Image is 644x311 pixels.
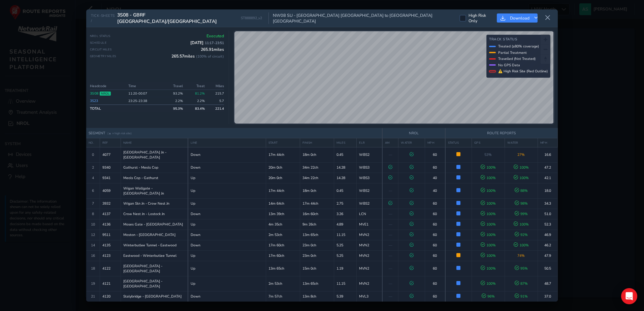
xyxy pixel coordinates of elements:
[425,162,445,173] td: 60
[185,97,207,105] td: 2.2%
[300,261,334,276] td: 15m 0ch
[538,230,557,240] td: 46.9
[357,276,382,291] td: MVN2
[266,162,300,173] td: 20m 0ch
[90,105,126,112] td: TOTAL
[357,198,382,209] td: WBS2
[100,276,121,291] td: 4121
[334,209,357,219] td: 3.26
[100,138,121,147] th: REF
[100,250,121,261] td: 4123
[188,198,266,209] td: Up
[266,276,300,291] td: 2m 53ch
[188,138,266,147] th: LINE
[382,138,398,147] th: AM
[92,165,94,170] span: 2
[517,253,525,258] span: 74 %
[389,266,392,271] span: —
[100,173,121,183] td: 9341
[538,147,557,162] td: 16.6
[389,152,392,157] span: —
[538,250,557,261] td: 47.9
[389,253,392,258] span: —
[389,232,392,237] span: —
[481,243,496,248] span: 100 %
[481,281,496,286] span: 100 %
[121,138,188,147] th: NAME
[425,209,445,219] td: 60
[188,230,266,240] td: Down
[538,219,557,230] td: 52.3
[498,63,520,68] span: No GPS Data
[126,97,163,105] td: 23:25-23:38
[266,250,300,261] td: 17m 60ch
[389,222,392,227] span: —
[185,82,207,90] th: Treat
[300,209,334,219] td: 16m 60ch
[445,138,472,147] th: STATUS
[266,198,300,209] td: 14m 64ch
[425,240,445,250] td: 60
[206,33,224,39] span: Executed
[334,219,357,230] td: 4.89
[334,250,357,261] td: 5.25
[100,240,121,250] td: 4135
[300,230,334,240] td: 13m 65ch
[515,188,528,193] span: 88 %
[123,222,183,227] span: Moses Gate - [GEOGRAPHIC_DATA]
[188,147,266,162] td: Down
[517,152,525,157] span: 27 %
[334,147,357,162] td: 0.45
[163,97,185,105] td: 2.2 %
[538,198,557,209] td: 34.3
[123,232,175,237] span: Moston - [GEOGRAPHIC_DATA]
[389,188,392,193] span: —
[472,138,505,147] th: GPS
[90,47,112,51] span: Circuit Miles
[334,240,357,250] td: 5.25
[90,41,107,45] span: Schedule
[207,105,224,112] td: 221.4
[92,152,94,157] span: 0
[92,201,94,206] span: 7
[188,209,266,219] td: Down
[266,230,300,240] td: 2m 53ch
[266,261,300,276] td: 13m 65ch
[481,188,496,193] span: 100 %
[481,232,496,237] span: 100 %
[621,288,637,304] div: Open Intercom Messenger
[425,276,445,291] td: 60
[514,165,529,170] span: 100 %
[163,90,185,97] td: 93.2 %
[398,138,425,147] th: WATER
[300,250,334,261] td: 23m 0ch
[425,173,445,183] td: 40
[300,198,334,209] td: 17m 44ch
[90,34,110,38] span: NROL Status
[91,243,95,248] span: 14
[334,162,357,173] td: 14.28
[538,240,557,250] td: 46.2
[123,243,176,248] span: Winterbutlee Tunnel - Eastwood
[357,162,382,173] td: WBS3
[188,173,266,183] td: Up
[123,253,176,258] span: Eastwood - Winterbutlee Tunnel
[91,253,95,258] span: 16
[188,240,266,250] td: Down
[91,266,95,271] span: 18
[515,281,528,286] span: 87 %
[266,147,300,162] td: 17m 44ch
[481,266,496,271] span: 100 %
[300,162,334,173] td: 34m 22ch
[123,186,186,196] span: Wigan Wallgate - [GEOGRAPHIC_DATA] Jn
[190,40,224,45] span: [DATE]
[188,261,266,276] td: Up
[300,240,334,250] td: 23m 0ch
[498,56,536,61] span: Travelled (Not Treated)
[123,165,158,170] span: Gathurst - Meols Cop
[266,138,300,147] th: START
[205,40,224,45] span: 11:17 - 23:51
[357,230,382,240] td: MVN2
[100,183,121,198] td: 4059
[188,162,266,173] td: Down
